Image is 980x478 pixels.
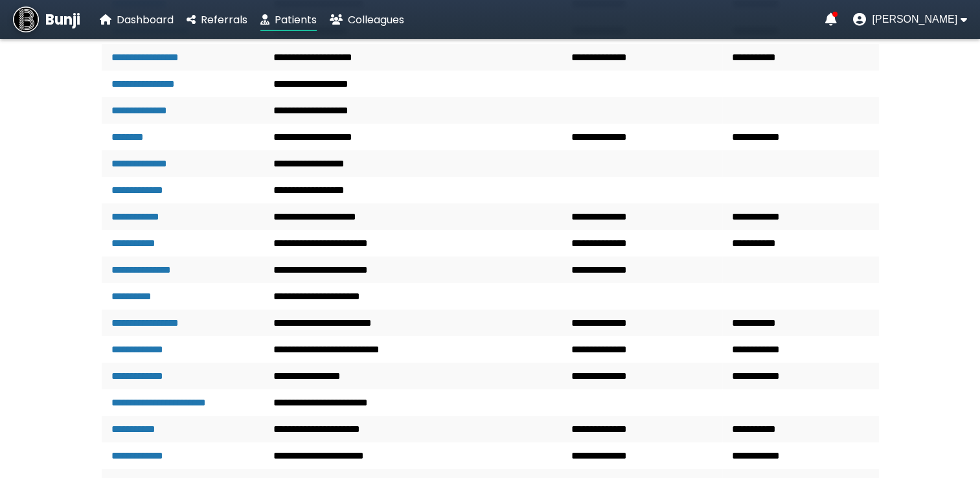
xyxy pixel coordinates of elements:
[13,6,39,32] img: Bunji Dental Referral Management
[872,14,957,25] span: [PERSON_NAME]
[201,12,247,27] span: Referrals
[275,12,317,27] span: Patients
[852,13,967,26] button: User menu
[187,12,247,28] a: Referrals
[45,9,80,30] span: Bunji
[260,12,317,28] a: Patients
[825,13,836,26] a: Notifications
[117,12,174,27] span: Dashboard
[100,12,174,28] a: Dashboard
[348,12,404,27] span: Colleagues
[330,12,404,28] a: Colleagues
[13,6,80,32] a: Bunji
